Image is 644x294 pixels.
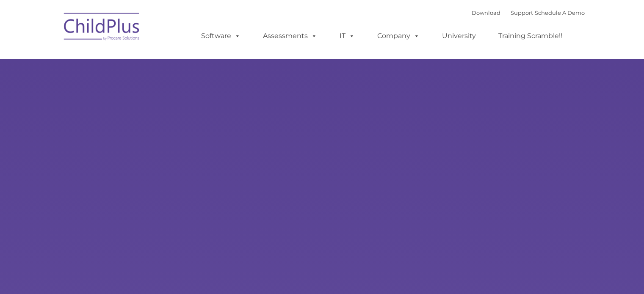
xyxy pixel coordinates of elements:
[331,27,363,44] a: IT
[472,9,585,16] font: |
[60,7,144,49] img: ChildPlus by Procare Solutions
[193,27,249,44] a: Software
[434,27,484,44] a: University
[254,27,326,44] a: Assessments
[490,27,571,44] a: Training Scramble!!
[535,9,585,16] a: Schedule A Demo
[369,27,428,44] a: Company
[511,9,533,16] a: Support
[472,9,500,16] a: Download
